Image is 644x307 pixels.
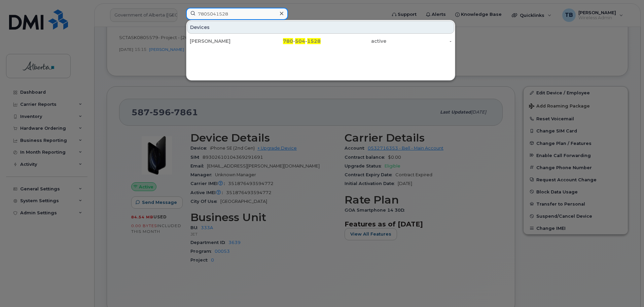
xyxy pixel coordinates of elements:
[321,38,386,44] div: active
[386,38,452,44] div: -
[283,38,293,44] span: 780
[255,38,321,44] div: - -
[307,38,321,44] span: 1528
[187,21,454,34] div: Devices
[190,38,255,44] div: [PERSON_NAME]
[187,35,454,47] a: [PERSON_NAME]780-504-1528active-
[295,38,305,44] span: 504
[186,8,288,20] input: Find something...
